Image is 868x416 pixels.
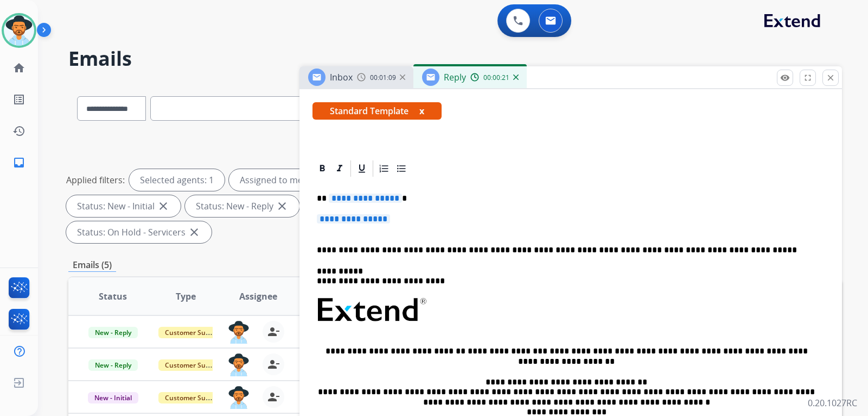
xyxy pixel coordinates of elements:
p: 0.20.1027RC [808,396,857,409]
h2: Emails [68,48,842,70]
img: agent-avatar [228,321,250,344]
mat-icon: close [826,73,835,83]
p: Applied filters: [66,173,125,187]
mat-icon: home [12,61,25,74]
div: Selected agents: 1 [129,169,225,191]
div: Status: On Hold - Servicers [66,221,212,243]
span: Customer Support [158,392,229,403]
div: Bold [314,160,330,177]
div: Assigned to me [229,169,314,191]
mat-icon: person_remove [267,390,280,403]
span: Type [176,290,196,303]
div: Bullet List [393,160,410,177]
span: Customer Support [158,327,229,338]
div: Status: New - Initial [66,195,181,217]
span: 00:01:09 [370,73,396,82]
mat-icon: person_remove [267,325,280,338]
div: Italic [331,160,348,177]
mat-icon: list_alt [12,93,25,106]
mat-icon: fullscreen [803,73,813,83]
mat-icon: history [12,125,25,138]
span: 00:00:21 [483,73,509,82]
span: Standard Template [312,102,442,120]
div: Ordered List [376,160,392,177]
img: agent-avatar [228,386,250,409]
span: Status [99,290,127,303]
span: New - Initial [88,392,138,403]
span: Assignee [239,290,277,303]
div: Status: New - Reply [185,195,299,217]
button: x [419,104,424,117]
span: New - Reply [88,359,138,371]
mat-icon: inbox [12,156,25,169]
span: Reply [444,71,466,83]
img: agent-avatar [228,353,250,376]
p: Emails (5) [68,258,116,272]
mat-icon: remove_red_eye [780,73,790,83]
span: Inbox [330,71,353,83]
mat-icon: close [188,226,201,239]
div: Underline [354,160,370,177]
mat-icon: close [276,200,289,213]
mat-icon: person_remove [267,358,280,371]
span: Customer Support [158,359,229,371]
span: New - Reply [88,327,138,338]
mat-icon: close [157,200,170,213]
img: avatar [4,15,34,46]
